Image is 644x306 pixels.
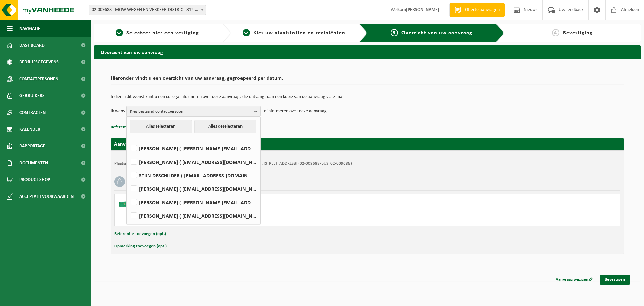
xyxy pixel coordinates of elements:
strong: [PERSON_NAME] [406,7,439,12]
span: 2 [243,29,250,36]
span: Navigatie [19,20,40,37]
button: Alles selecteren [130,120,192,133]
span: Rapportage [19,138,45,155]
span: Gebruikers [19,87,45,104]
label: [PERSON_NAME] ( [PERSON_NAME][EMAIL_ADDRESS][DOMAIN_NAME] ) [129,197,257,207]
strong: Plaatsingsadres: [114,161,144,166]
button: Opmerking toevoegen (opt.) [114,242,167,251]
a: 2Kies uw afvalstoffen en recipiënten [234,29,354,37]
label: [PERSON_NAME] ( [EMAIL_ADDRESS][DOMAIN_NAME] ) [129,157,257,167]
span: Selecteer hier een vestiging [126,30,199,36]
a: Aanvraag wijzigen [551,275,598,285]
button: Referentie toevoegen (opt.) [114,230,166,238]
button: Alles deselecteren [194,120,256,133]
span: Contracten [19,104,46,121]
span: Bevestiging [563,30,593,36]
span: Kies bestaand contactpersoon [130,106,252,117]
span: Documenten [19,155,48,171]
span: Bedrijfsgegevens [19,54,59,71]
button: Kies bestaand contactpersoon [126,106,261,116]
img: HK-XC-20-GN-00.png [118,198,138,208]
p: te informeren over deze aanvraag. [262,106,328,116]
span: 3 [391,29,398,36]
span: 02-009688 - MOW-WEGEN EN VERKEER-DISTRICT 312-KORTRIJK - KORTRIJK [89,5,206,15]
span: Overzicht van uw aanvraag [401,30,472,36]
span: Dashboard [19,37,45,54]
a: Bevestigen [600,275,630,285]
h2: Hieronder vindt u een overzicht van uw aanvraag, gegroepeerd per datum. [111,76,624,85]
a: Offerte aanvragen [449,3,505,17]
div: Aantal: 1 [145,217,394,223]
label: [PERSON_NAME] ( [EMAIL_ADDRESS][DOMAIN_NAME] ) [129,211,257,221]
p: Ik wens [111,106,125,116]
label: STIJN DESCHILDER ( [EMAIL_ADDRESS][DOMAIN_NAME] ) [129,170,257,180]
span: Contactpersonen [19,71,58,87]
span: 4 [552,29,559,36]
button: Referentie toevoegen (opt.) [111,123,162,132]
span: 1 [116,29,123,36]
div: Ophalen en plaatsen lege container [145,209,394,214]
span: 02-009688 - MOW-WEGEN EN VERKEER-DISTRICT 312-KORTRIJK - KORTRIJK [89,5,206,15]
label: [PERSON_NAME] ( [EMAIL_ADDRESS][DOMAIN_NAME] ) [129,184,257,194]
span: Acceptatievoorwaarden [19,188,74,205]
span: Offerte aanvragen [463,7,501,13]
label: [PERSON_NAME] ( [PERSON_NAME][EMAIL_ADDRESS][DOMAIN_NAME] ) [129,143,257,154]
p: Indien u dit wenst kunt u een collega informeren over deze aanvraag, die ontvangt dan een kopie v... [111,95,624,99]
strong: Aanvraag voor [DATE] [114,142,164,147]
span: Kies uw afvalstoffen en recipiënten [253,30,345,36]
h2: Overzicht van uw aanvraag [94,45,641,58]
span: Kalender [19,121,40,138]
span: Product Shop [19,171,50,188]
a: 1Selecteer hier een vestiging [97,29,217,37]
